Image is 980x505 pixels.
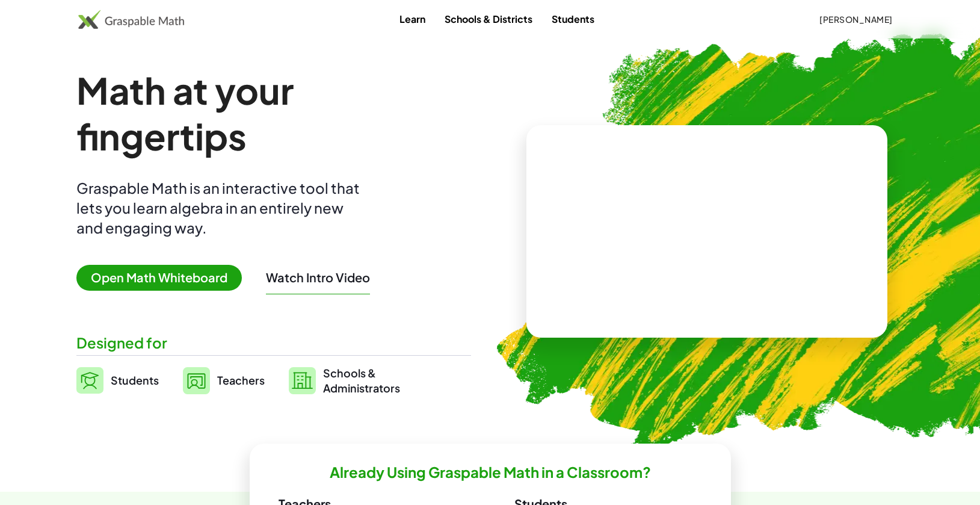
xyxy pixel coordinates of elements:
img: svg%3e [183,367,210,394]
a: Schools &Administrators [289,365,400,395]
img: svg%3e [76,367,103,394]
a: Learn [390,8,435,30]
div: Graspable Math is an interactive tool that lets you learn algebra in an entirely new and engaging... [76,178,365,238]
span: Students [111,373,159,387]
a: Students [542,8,604,30]
button: [PERSON_NAME] [810,8,902,30]
a: Schools & Districts [435,8,542,30]
video: What is this? This is dynamic math notation. Dynamic math notation plays a central role in how Gr... [617,187,797,277]
a: Open Math Whiteboard [76,272,251,285]
div: Designed for [76,333,471,353]
a: Students [76,365,159,395]
h2: Already Using Graspable Math in a Classroom? [330,463,651,482]
img: svg%3e [289,367,316,394]
span: Teachers [217,373,265,387]
span: [PERSON_NAME] [819,14,893,25]
a: Teachers [183,365,265,395]
h1: Math at your fingertips [76,67,459,159]
span: Open Math Whiteboard [76,265,242,291]
button: Watch Intro Video [266,270,370,285]
span: Schools & Administrators [323,365,400,395]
